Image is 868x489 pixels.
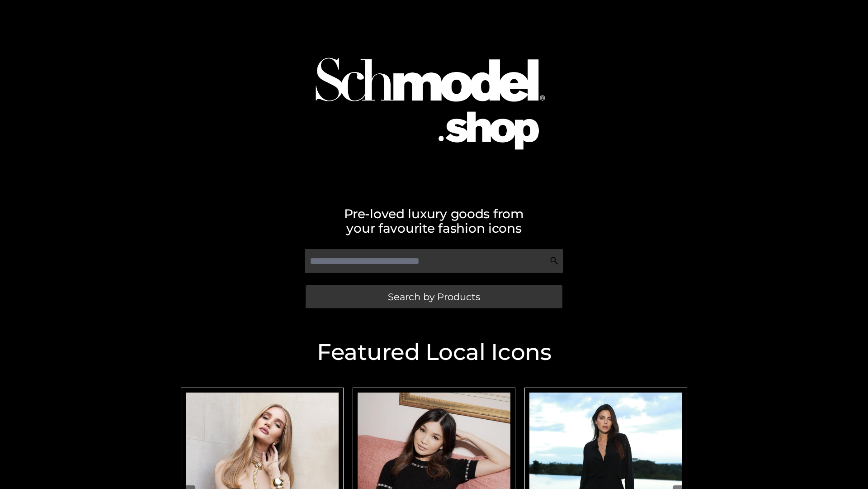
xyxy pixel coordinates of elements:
h2: Pre-loved luxury goods from your favourite fashion icons [176,206,692,235]
img: Search Icon [550,256,559,265]
a: Search by Products [306,285,562,308]
h2: Featured Local Icons​ [176,341,692,364]
span: Search by Products [388,292,480,302]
